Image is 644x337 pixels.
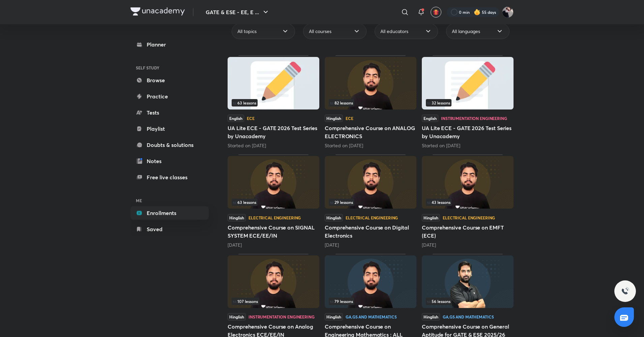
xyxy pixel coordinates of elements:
span: 63 lessons [233,101,256,105]
div: infosection [426,198,509,206]
span: Hinglish [228,214,246,221]
div: infosection [329,198,412,206]
div: infocontainer [232,298,315,305]
img: Thumbnail [422,57,514,110]
button: GATE & ESE - EE, E ... [202,5,274,19]
span: 63 lessons [233,200,256,204]
span: English [422,115,438,122]
div: Instrumentation Engineering [441,116,507,120]
span: 43 lessons [427,200,450,204]
button: avatar [431,7,441,18]
img: Thumbnail [422,255,514,308]
span: Hinglish [325,313,343,320]
div: Electrical Engineering [443,216,495,220]
div: Started on Aug 2 [422,142,514,149]
a: Browse [130,73,209,87]
img: Thumbnail [422,156,514,209]
div: infosection [232,99,315,106]
div: Electrical Engineering [346,216,398,220]
img: avatar [433,9,439,15]
div: infocontainer [426,298,509,305]
img: Thumbnail [325,255,416,308]
div: 4 months ago [228,242,319,248]
h5: UA Lite ECE - GATE 2026 Test Series by Unacademy [422,124,514,140]
span: All courses [309,28,331,35]
div: infocontainer [232,99,315,106]
div: Electrical Engineering [248,216,301,220]
div: infocontainer [426,198,509,206]
a: Enrollments [130,206,209,220]
span: English [228,115,244,122]
h5: Comprehensive Course on ANALOG ELECTRONICS [325,124,416,140]
div: 8 months ago [422,242,514,248]
img: Ashutosh Tripathi [502,6,514,18]
div: left [232,99,315,106]
span: All languages [452,28,480,35]
a: Practice [130,90,209,103]
a: Doubts & solutions [130,138,209,152]
div: infocontainer [329,198,412,206]
div: left [232,198,315,206]
span: Hinglish [228,313,246,320]
div: left [329,298,412,305]
img: Thumbnail [325,57,416,110]
h6: SELF STUDY [130,62,209,73]
div: 7 months ago [325,242,416,248]
a: Tests [130,106,209,119]
div: Instrumentation Engineering [248,315,315,319]
div: left [426,99,509,106]
div: Started on Apr 27 [228,142,319,149]
img: Thumbnail [228,255,319,308]
span: 82 lessons [330,101,353,105]
span: Hinglish [422,214,440,221]
div: infosection [232,198,315,206]
h5: UA Lite ECE - GATE 2026 Test Series by Unacademy [228,124,319,140]
div: infocontainer [329,298,412,305]
img: Thumbnail [228,57,319,110]
div: infosection [232,298,315,305]
div: infocontainer [426,99,509,106]
div: UA Lite ECE - GATE 2026 Test Series by Unacademy [422,55,514,149]
a: Saved [130,222,209,236]
span: 107 lessons [233,299,258,303]
div: left [329,198,412,206]
a: Playlist [130,122,209,135]
div: Comprehensive Course on Digital Electronics [325,154,416,248]
span: 32 lessons [427,101,450,105]
div: UA Lite ECE - GATE 2026 Test Series by Unacademy [228,55,319,149]
div: GA,GS and Mathematics [443,315,494,319]
div: ECE [247,116,255,120]
h5: Comprehensive Course on SIGNAL SYSTEM ECE/EE/IN [228,223,319,240]
div: left [232,298,315,305]
span: Hinglish [325,214,343,221]
div: Comprehensive Course on ANALOG ELECTRONICS [325,55,416,149]
span: All educators [380,28,408,35]
div: left [426,298,509,305]
span: Hinglish [422,313,440,320]
img: Company Logo [130,7,185,16]
a: Company Logo [130,7,185,17]
img: Thumbnail [325,156,416,209]
div: infocontainer [232,198,315,206]
h5: Comprehensive Course on Digital Electronics [325,223,416,240]
span: All topics [237,28,257,35]
div: infosection [329,99,412,106]
div: GA,GS and Mathematics [346,315,397,319]
span: 56 lessons [427,299,450,303]
div: infosection [329,298,412,305]
div: left [329,99,412,106]
a: Planner [130,38,209,51]
div: infocontainer [329,99,412,106]
img: ttu [621,287,629,295]
h6: ME [130,195,209,206]
span: 79 lessons [330,299,353,303]
h5: Comprehensive Course on EMFT (ECE) [422,223,514,240]
div: Comprehensive Course on EMFT (ECE) [422,154,514,248]
div: infosection [426,99,509,106]
div: left [426,198,509,206]
div: Comprehensive Course on SIGNAL SYSTEM ECE/EE/IN [228,154,319,248]
span: Hinglish [325,115,343,122]
span: 29 lessons [330,200,353,204]
img: streak [474,9,480,16]
div: infosection [426,298,509,305]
